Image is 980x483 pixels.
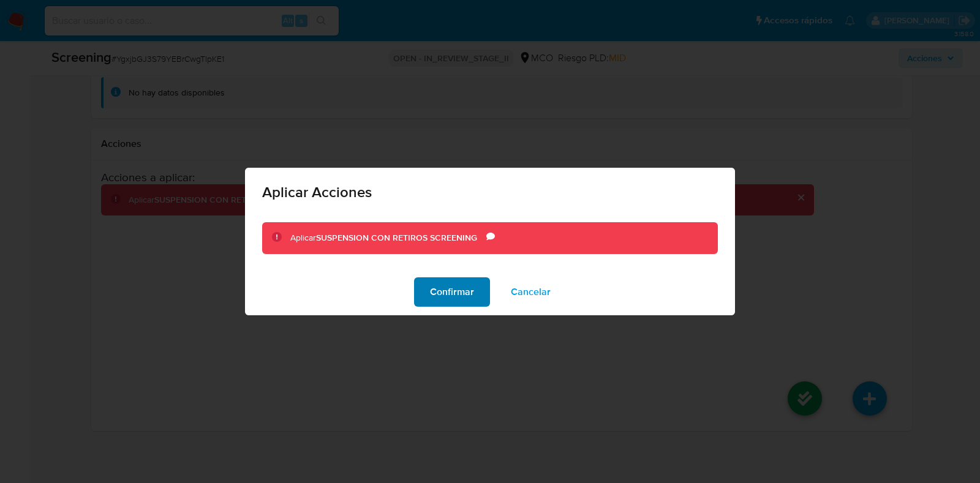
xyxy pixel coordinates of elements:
[290,232,486,244] div: Aplicar
[495,277,567,307] button: Cancelar
[414,277,490,307] button: Confirmar
[430,279,474,305] span: Confirmar
[511,279,551,305] span: Cancelar
[262,185,718,200] span: Aplicar Acciones
[316,231,477,244] b: SUSPENSION CON RETIROS SCREENING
